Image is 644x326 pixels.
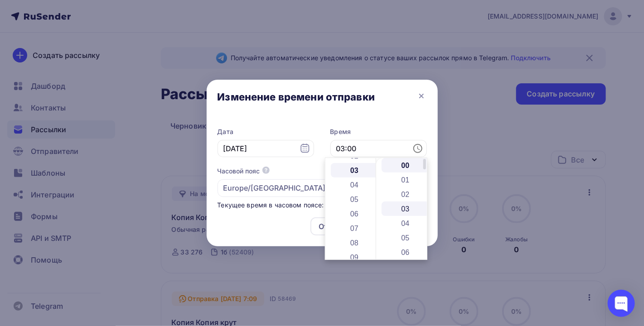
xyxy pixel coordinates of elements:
[218,201,427,210] div: Текущее время в часовом поясе: 9:45:49
[382,216,431,230] li: 04
[331,235,380,250] li: 08
[218,167,260,176] div: Часовой пояс
[218,127,314,136] label: Дата
[331,206,380,221] li: 06
[331,250,380,264] li: 09
[331,163,380,177] li: 03
[331,177,380,192] li: 04
[382,158,431,173] li: 00
[218,91,375,103] div: Изменение времени отправки
[319,221,355,232] div: Отменить
[382,230,431,245] li: 05
[331,192,380,206] li: 05
[218,140,314,157] input: 07.09.2025
[330,127,427,136] label: Время
[223,182,358,193] div: Europe/[GEOGRAPHIC_DATA] (+03:00)
[382,245,431,259] li: 06
[218,167,427,197] button: Часовой пояс Europe/[GEOGRAPHIC_DATA] (+03:00)
[331,221,380,235] li: 07
[382,201,431,216] li: 03
[330,140,427,157] input: 09:45
[382,173,431,187] li: 01
[382,187,431,201] li: 02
